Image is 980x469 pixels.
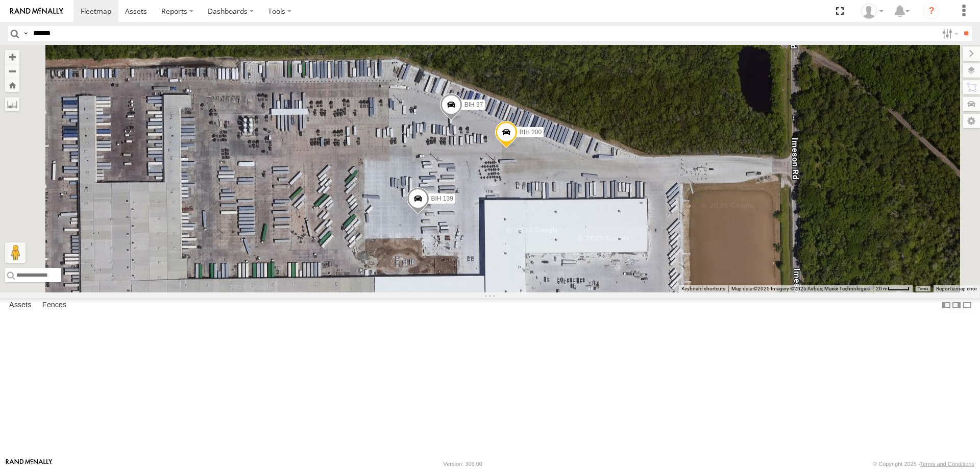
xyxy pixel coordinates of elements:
[431,195,453,202] span: BIH 139
[10,8,63,15] img: rand-logo.svg
[876,286,888,291] span: 20 m
[520,129,542,136] span: BIH 200
[444,461,482,467] div: Version: 306.00
[6,459,53,469] a: Visit our Website
[464,101,483,108] span: BIH 37
[918,287,928,291] a: Terms (opens in new tab)
[5,50,19,64] button: Zoom in
[37,298,71,312] label: Fences
[938,26,960,41] label: Search Filter Options
[5,97,19,111] label: Measure
[5,78,19,92] button: Zoom Home
[5,64,19,78] button: Zoom out
[857,4,887,19] div: Nele .
[4,298,36,312] label: Assets
[731,286,870,291] span: Map data ©2025 Imagery ©2025 Airbus, Maxar Technologies
[941,298,951,313] label: Dock Summary Table to the Left
[873,461,974,467] div: © Copyright 2025 -
[936,286,977,291] a: Report a map error
[5,242,26,263] button: Drag Pegman onto the map to open Street View
[21,26,30,41] label: Search Query
[951,298,962,313] label: Dock Summary Table to the Right
[963,114,980,128] label: Map Settings
[681,285,725,292] button: Keyboard shortcuts
[923,3,940,19] i: ?
[920,461,974,467] a: Terms and Conditions
[962,298,972,313] label: Hide Summary Table
[873,285,913,292] button: Map Scale: 20 m per 39 pixels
